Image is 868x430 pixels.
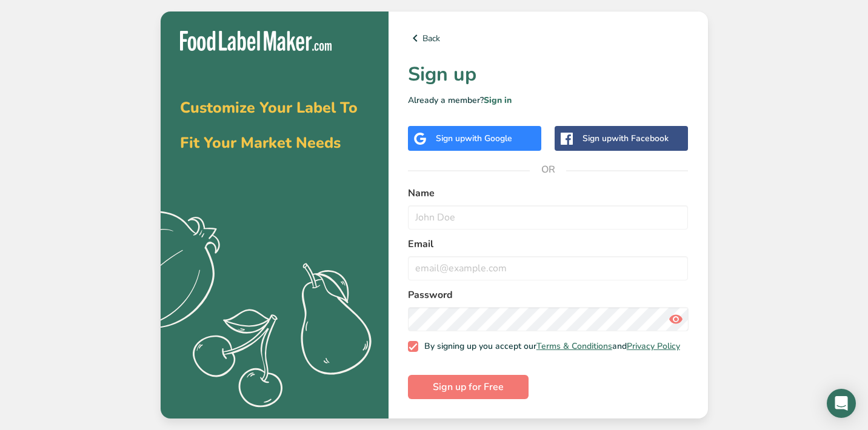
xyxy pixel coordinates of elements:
label: Password [408,288,689,302]
a: Privacy Policy [627,340,680,352]
a: Sign in [484,94,512,106]
span: Customize Your Label To Fit Your Market Needs [180,98,358,153]
div: Open Intercom Messenger [827,389,856,418]
a: Back [408,31,689,45]
a: Terms & Conditions [536,340,612,352]
span: with Facebook [612,133,669,144]
p: Already a member? [408,94,689,107]
input: email@example.com [408,256,689,280]
span: with Google [465,133,512,144]
h1: Sign up [408,60,689,89]
span: By signing up you accept our and [418,341,680,352]
label: Email [408,237,689,251]
label: Name [408,186,689,200]
div: Sign up [436,132,512,145]
button: Sign up for Free [408,375,529,399]
div: Sign up [583,132,669,145]
span: Sign up for Free [433,380,504,394]
img: Food Label Maker [180,31,332,51]
input: John Doe [408,205,689,230]
span: OR [530,151,566,188]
